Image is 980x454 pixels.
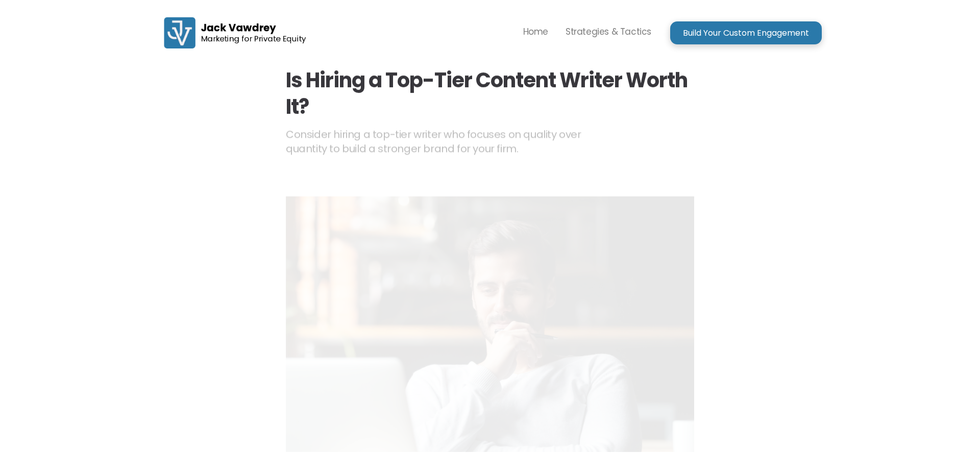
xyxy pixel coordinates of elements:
p: Consider hiring a top-tier writer who focuses on quality over quantity to build a stronger brand ... [286,127,596,156]
a: home [158,10,311,55]
a: Build Your Custom Engagement [670,21,822,44]
a: Home [514,15,557,50]
p: Strategies & Tactics [566,24,651,40]
h1: Is Hiring a Top-Tier Content Writer Worth It? [286,67,694,120]
p: Home [523,24,548,40]
a: Strategies & Tactics [557,15,660,50]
